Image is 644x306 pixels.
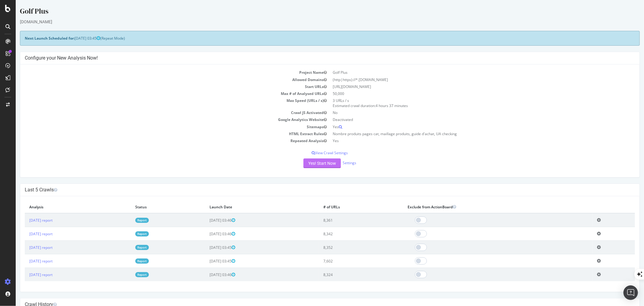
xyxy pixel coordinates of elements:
th: Exclude from ActionBoard [387,201,577,213]
td: No [314,109,620,116]
div: Open Intercom Messenger [623,285,638,300]
td: Yes [314,137,620,144]
span: [DATE] 03:45 [194,245,219,250]
strong: Next Launch Scheduled for: [9,36,59,41]
a: Report [120,272,133,277]
th: Status [115,201,189,213]
a: Report [120,231,133,236]
span: [DATE] 03:46 [194,272,219,277]
span: [DATE] 03:46 [194,231,219,236]
td: Golf Plus [314,69,620,76]
div: [DOMAIN_NAME] [4,19,624,25]
h4: Last 5 Crawls [9,187,619,193]
a: [DATE] report [14,245,37,250]
td: Yes [314,123,620,130]
th: Launch Date [189,201,303,213]
th: Analysis [9,201,115,213]
th: # of URLs [303,201,387,213]
td: Max Speed (URLs / s) [9,97,314,109]
td: 50,000 [314,90,620,97]
td: 8,342 [303,227,387,241]
td: HTML Extract Rules [9,130,314,137]
td: Crawl JS Activated [9,109,314,116]
h4: Configure your New Analysis Now! [9,55,619,61]
a: [DATE] report [14,218,37,223]
span: [DATE] 03:45 [194,259,219,264]
td: 7,602 [303,254,387,268]
td: [URL][DOMAIN_NAME] [314,83,620,90]
td: 8,352 [303,241,387,254]
td: Allowed Domains [9,76,314,83]
button: Yes! Start Now [288,158,325,168]
a: Report [120,259,133,264]
span: 4 hours 37 minutes [360,103,392,108]
td: 3 URLs / s Estimated crawl duration: [314,97,620,109]
span: [DATE] 03:46 [194,218,219,223]
td: Google Analytics Website [9,116,314,123]
div: Golf Plus [4,6,624,19]
td: Nombre produits pages cat, maillage produits, guide d'achat, UA checking [314,130,620,137]
td: Project Name [9,69,314,76]
td: Start URLs [9,83,314,90]
td: (http|https)://*.[DOMAIN_NAME] [314,76,620,83]
a: [DATE] report [14,272,37,277]
p: View Crawl Settings [9,150,619,155]
a: Report [120,218,133,223]
a: Settings [327,160,341,165]
td: Repeated Analysis [9,137,314,144]
a: [DATE] report [14,259,37,264]
td: 8,361 [303,213,387,227]
a: [DATE] report [14,231,37,236]
td: Sitemaps [9,123,314,130]
td: Max # of Analysed URLs [9,90,314,97]
div: (Repeat Mode) [4,31,624,46]
a: Report [120,245,133,250]
td: Deactivated [314,116,620,123]
span: [DATE] 03:45 [59,36,85,41]
td: 8,324 [303,268,387,282]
